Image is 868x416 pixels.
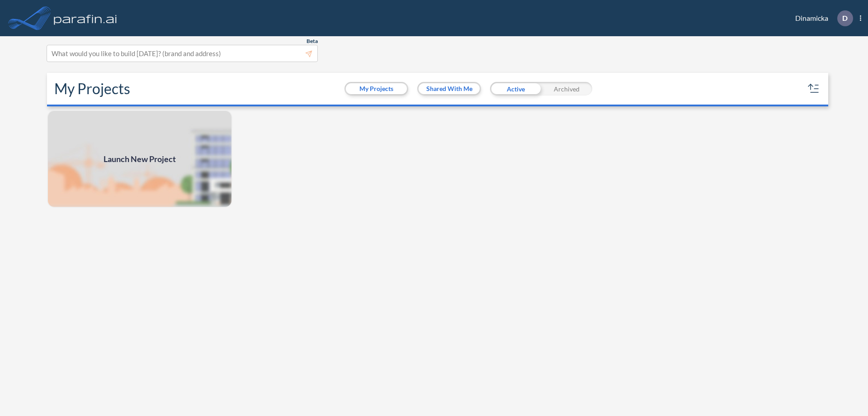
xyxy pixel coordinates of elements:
[47,110,232,208] a: Launch New Project
[47,110,232,208] img: add
[52,9,119,27] img: logo
[490,82,541,96] div: Active
[346,83,407,94] button: My Projects
[104,153,176,165] span: Launch New Project
[842,14,848,22] p: D
[782,10,861,26] div: Dinamicka
[807,81,821,96] button: sort
[419,83,480,94] button: Shared With Me
[54,80,130,97] h2: My Projects
[541,82,592,96] div: Archived
[307,38,318,45] span: Beta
